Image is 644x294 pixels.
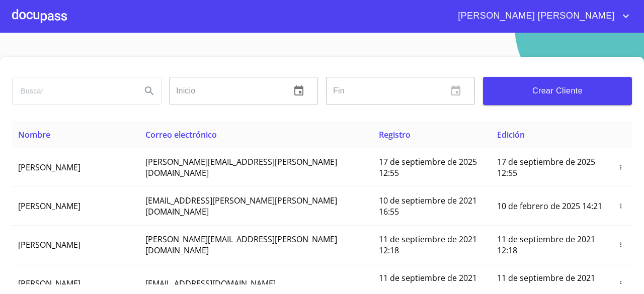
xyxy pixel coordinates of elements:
span: [EMAIL_ADDRESS][PERSON_NAME][PERSON_NAME][DOMAIN_NAME] [145,195,337,217]
span: [PERSON_NAME] [18,239,80,250]
span: [PERSON_NAME] [PERSON_NAME] [450,8,620,24]
span: 10 de febrero de 2025 14:21 [497,201,602,212]
span: 17 de septiembre de 2025 12:55 [497,156,595,178]
span: [PERSON_NAME] [18,278,80,289]
span: Edición [497,129,525,140]
span: [PERSON_NAME][EMAIL_ADDRESS][PERSON_NAME][DOMAIN_NAME] [145,234,337,256]
button: account of current user [450,8,632,24]
span: [EMAIL_ADDRESS][DOMAIN_NAME] [145,278,276,289]
input: search [13,77,133,105]
span: Crear Cliente [491,84,624,98]
span: [PERSON_NAME] [18,162,80,173]
span: Nombre [18,129,50,140]
span: 11 de septiembre de 2021 12:18 [497,234,595,256]
button: Crear Cliente [483,77,632,105]
span: 11 de septiembre de 2021 12:18 [379,234,477,256]
span: [PERSON_NAME] [18,201,80,212]
span: Registro [379,129,411,140]
button: Search [137,79,162,103]
span: Correo electrónico [145,129,217,140]
span: 17 de septiembre de 2025 12:55 [379,156,477,178]
span: [PERSON_NAME][EMAIL_ADDRESS][PERSON_NAME][DOMAIN_NAME] [145,156,337,178]
span: 10 de septiembre de 2021 16:55 [379,195,477,217]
